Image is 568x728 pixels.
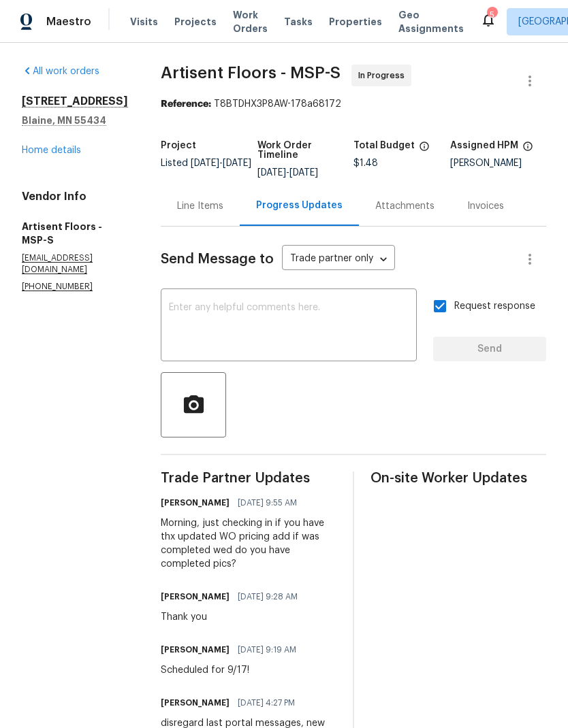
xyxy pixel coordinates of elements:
[238,696,295,710] span: [DATE] 4:27 PM
[238,590,298,603] span: [DATE] 9:28 AM
[487,8,496,22] div: 5
[467,199,504,213] div: Invoices
[289,168,318,178] span: [DATE]
[238,643,296,657] span: [DATE] 9:19 AM
[358,69,410,82] span: In Progress
[329,15,382,29] span: Properties
[177,199,223,213] div: Line Items
[419,141,430,159] span: The total cost of line items that have been proposed by Opendoor. This sum includes line items th...
[191,159,219,168] span: [DATE]
[161,99,211,109] b: Reference:
[161,159,251,168] span: Listed
[46,15,91,29] span: Maestro
[174,15,217,29] span: Projects
[454,299,535,314] span: Request response
[257,141,354,160] h5: Work Order Timeline
[450,159,547,168] div: [PERSON_NAME]
[161,471,336,485] span: Trade Partner Updates
[284,17,313,27] span: Tasks
[22,146,81,155] a: Home details
[353,159,378,168] span: $1.48
[238,496,297,510] span: [DATE] 9:55 AM
[191,159,251,168] span: -
[161,610,306,624] div: Thank you
[233,8,268,35] span: Work Orders
[353,141,415,150] h5: Total Budget
[370,471,546,485] span: On-site Worker Updates
[375,199,435,213] div: Attachments
[522,141,533,159] span: The hpm assigned to this work order.
[161,643,230,657] h6: [PERSON_NAME]
[161,141,196,150] h5: Project
[257,168,286,178] span: [DATE]
[257,168,318,178] span: -
[130,15,158,29] span: Visits
[398,8,464,35] span: Geo Assignments
[282,248,395,271] div: Trade partner only
[161,590,230,603] h6: [PERSON_NAME]
[223,159,251,168] span: [DATE]
[450,141,518,150] h5: Assigned HPM
[161,252,274,266] span: Send Message to
[161,97,546,111] div: T8BTDHX3P8AW-178a68172
[256,199,343,212] div: Progress Updates
[161,516,336,571] div: Morning, just checking in if you have thx updated WO pricing add if was completed wed do you have...
[22,67,99,76] a: All work orders
[161,696,230,710] h6: [PERSON_NAME]
[161,663,304,677] div: Scheduled for 9/17!
[161,496,230,510] h6: [PERSON_NAME]
[161,65,341,81] span: Artisent Floors - MSP-S
[22,220,128,247] h5: Artisent Floors - MSP-S
[22,190,128,203] h4: Vendor Info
